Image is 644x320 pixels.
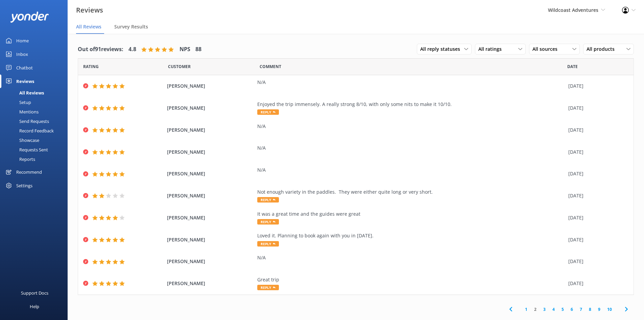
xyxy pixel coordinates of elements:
[76,5,103,16] h3: Reviews
[586,306,595,313] a: 8
[167,280,254,287] span: [PERSON_NAME]
[4,145,48,154] div: Requests Sent
[568,148,625,156] div: [DATE]
[587,45,619,53] span: All products
[568,214,625,221] div: [DATE]
[531,306,540,313] a: 2
[478,45,506,53] span: All ratings
[257,241,279,247] span: Reply
[257,210,565,218] div: It was a great time and the guides were great
[549,306,558,313] a: 4
[4,116,49,126] div: Send Requests
[16,47,28,61] div: Inbox
[4,135,39,145] div: Showcase
[167,192,254,199] span: [PERSON_NAME]
[195,45,201,54] h4: 88
[567,306,576,313] a: 6
[167,148,254,156] span: [PERSON_NAME]
[180,45,190,54] h4: NPS
[167,170,254,177] span: [PERSON_NAME]
[420,45,464,53] span: All reply statuses
[540,306,549,313] a: 3
[568,258,625,265] div: [DATE]
[4,116,68,126] a: Send Requests
[568,104,625,112] div: [DATE]
[16,61,33,74] div: Chatbot
[168,63,191,70] span: Date
[257,219,279,225] span: Reply
[548,7,598,13] span: Wildcoast Adventures
[4,154,68,164] a: Reports
[576,306,586,313] a: 7
[257,79,565,86] div: N/A
[568,82,625,90] div: [DATE]
[257,232,565,239] div: Loved it. Planning to book again with you in [DATE].
[16,179,32,192] div: Settings
[532,45,562,53] span: All sources
[257,109,279,115] span: Reply
[4,98,31,107] div: Setup
[167,82,254,90] span: [PERSON_NAME]
[257,188,565,196] div: Not enough variety in the paddles. They were either quite long or very short.
[167,214,254,221] span: [PERSON_NAME]
[4,145,68,154] a: Requests Sent
[568,192,625,199] div: [DATE]
[16,165,42,179] div: Recommend
[522,306,531,313] a: 1
[114,23,148,30] span: Survey Results
[4,154,35,164] div: Reports
[257,276,565,283] div: Great trip
[568,170,625,177] div: [DATE]
[257,144,565,152] div: N/A
[4,126,68,135] a: Record Feedback
[558,306,567,313] a: 5
[4,126,54,135] div: Record Feedback
[4,88,68,98] a: All Reviews
[78,45,123,54] h4: Out of 91 reviews:
[16,74,34,88] div: Reviews
[257,166,565,174] div: N/A
[76,23,101,30] span: All Reviews
[260,63,281,70] span: Question
[604,306,615,313] a: 10
[568,126,625,134] div: [DATE]
[16,34,29,47] div: Home
[4,98,68,107] a: Setup
[167,104,254,112] span: [PERSON_NAME]
[4,107,68,116] a: Mentions
[595,306,604,313] a: 9
[167,258,254,265] span: [PERSON_NAME]
[167,236,254,243] span: [PERSON_NAME]
[257,197,279,202] span: Reply
[128,45,136,54] h4: 4.8
[567,63,578,70] span: Date
[4,107,39,116] div: Mentions
[568,280,625,287] div: [DATE]
[257,254,565,261] div: N/A
[21,286,48,300] div: Support Docs
[257,123,565,130] div: N/A
[30,300,39,313] div: Help
[4,88,44,98] div: All Reviews
[83,63,99,70] span: Date
[167,126,254,134] span: [PERSON_NAME]
[10,12,49,23] img: yonder-white-logo.png
[257,285,279,290] span: Reply
[257,101,565,108] div: Enjoyed the trip immensely. A really strong 8/10, with only some nits to make it 10/10.
[568,236,625,243] div: [DATE]
[4,135,68,145] a: Showcase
